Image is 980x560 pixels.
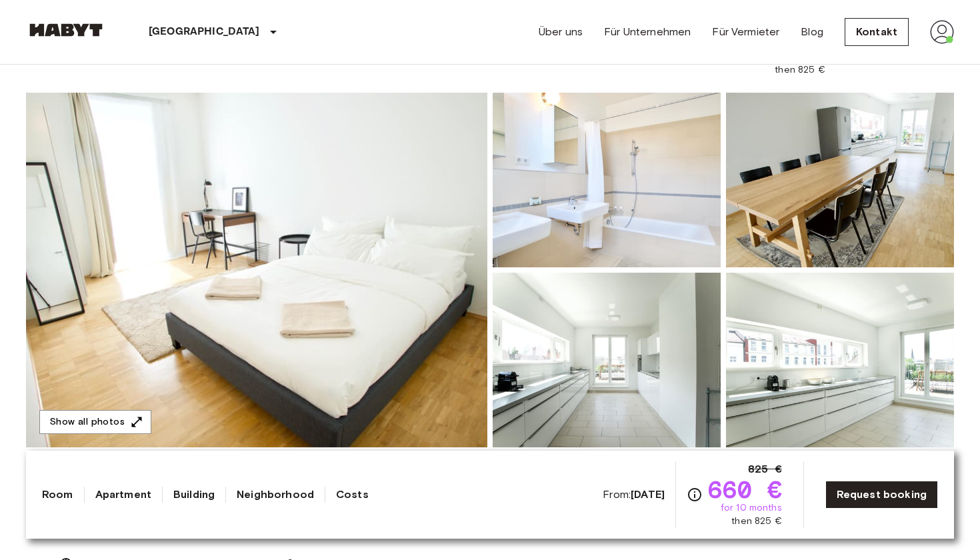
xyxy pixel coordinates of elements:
[26,93,487,447] img: Marketing picture of unit DE-01-012-001-07H
[603,487,665,502] span: From:
[726,93,954,267] img: Picture of unit DE-01-012-001-07H
[493,93,721,267] img: Picture of unit DE-01-012-001-07H
[825,481,938,509] a: Request booking
[149,24,260,40] p: [GEOGRAPHIC_DATA]
[712,24,779,40] a: Für Vermieter
[26,23,106,37] img: Habyt
[775,63,825,77] span: then 825 €
[237,487,314,503] a: Neighborhood
[604,24,691,40] a: Für Unternehmen
[708,477,782,501] span: 660 €
[845,18,909,46] a: Kontakt
[748,461,782,477] span: 825 €
[39,410,151,435] button: Show all photos
[731,515,782,528] span: then 825 €
[631,488,665,501] b: [DATE]
[687,487,703,503] svg: Check cost overview for full price breakdown. Please note that discounts apply to new joiners onl...
[726,273,954,447] img: Picture of unit DE-01-012-001-07H
[173,487,215,503] a: Building
[42,487,73,503] a: Room
[539,24,583,40] a: Über uns
[95,487,151,503] a: Apartment
[801,24,823,40] a: Blog
[930,20,954,44] img: avatar
[336,487,369,503] a: Costs
[721,501,782,515] span: for 10 months
[493,273,721,447] img: Picture of unit DE-01-012-001-07H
